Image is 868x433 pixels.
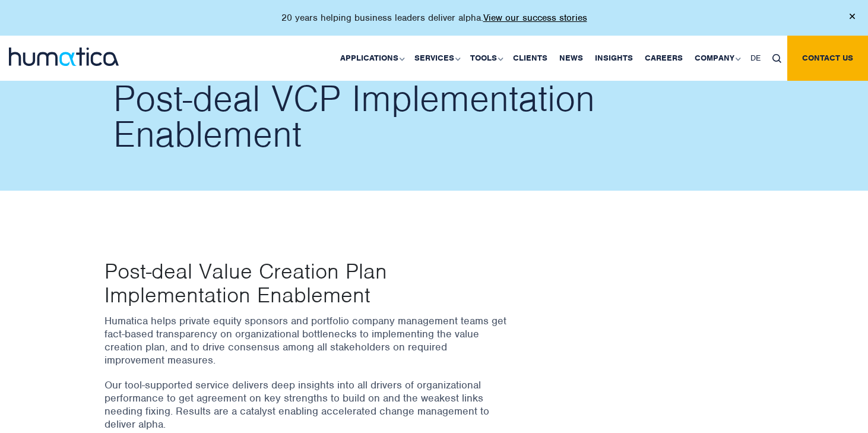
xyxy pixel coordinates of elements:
[464,36,507,81] a: Tools
[553,36,589,81] a: News
[408,36,464,81] a: Services
[334,36,408,81] a: Applications
[104,259,462,306] p: Post-deal Value Creation Plan Implementation Enablement
[639,36,689,81] a: Careers
[104,378,508,431] p: Our tool-supported service delivers deep insights into all drivers of organizational performance ...
[772,54,781,63] img: search_icon
[745,36,766,81] a: DE
[113,81,772,152] h2: Post-deal VCP Implementation Enablement
[9,48,119,66] img: logo
[483,12,587,24] a: View our success stories
[689,36,745,81] a: Company
[787,36,868,81] a: Contact us
[104,314,508,366] p: Humatica helps private equity sponsors and portfolio company management teams get fact-based tran...
[589,36,639,81] a: Insights
[507,36,553,81] a: Clients
[750,53,761,63] span: DE
[281,12,587,24] p: 20 years helping business leaders deliver alpha.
